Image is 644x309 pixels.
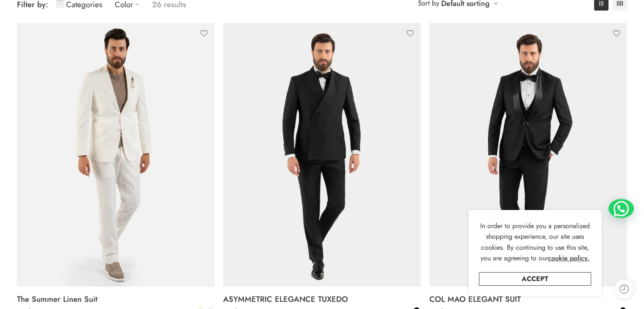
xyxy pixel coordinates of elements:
a: ASYMMETRIC ELEGANCE TUXEDO [223,291,421,308]
a: COL MAO ELEGANT SUIT [429,291,627,308]
a: cookie policy. [548,253,589,264]
span: In order to provide you a personalized shopping experience, our site uses cookies. By continuing ... [480,221,590,263]
a: The Summer Linen Suit [17,291,215,308]
a: Accept [479,272,591,286]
